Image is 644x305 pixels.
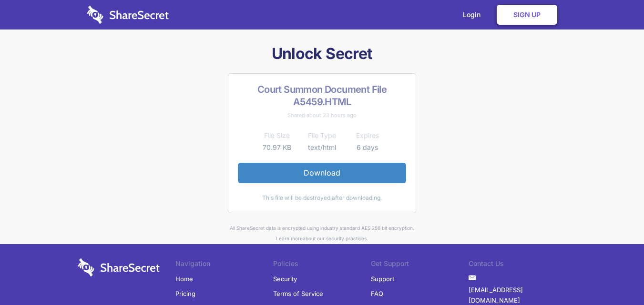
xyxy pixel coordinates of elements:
a: FAQ [371,286,383,301]
img: logo-wordmark-white-trans-d4663122ce5f474addd5e946df7df03e33cb6a1c49d2221995e7729f52c070b2.svg [78,258,160,276]
div: All ShareSecret data is encrypted using industry standard AES 256 bit encryption. about our secur... [74,223,570,244]
a: Security [273,272,297,286]
td: 70.97 KB [254,142,299,153]
th: Expires [345,130,390,141]
a: Pricing [175,286,195,301]
div: Shared about 23 hours ago [238,110,406,120]
li: Contact Us [469,258,566,272]
li: Get Support [371,258,469,272]
th: File Type [299,130,345,141]
th: File Size [254,130,299,141]
a: Download [238,163,406,183]
img: logo-wordmark-white-trans-d4663122ce5f474addd5e946df7df03e33cb6a1c49d2221995e7729f52c070b2.svg [87,6,169,24]
td: text/html [299,142,345,153]
a: Learn more [276,236,303,241]
li: Policies [273,258,371,272]
a: Support [371,272,394,286]
li: Navigation [175,258,273,272]
td: 6 days [345,142,390,153]
div: This file will be destroyed after downloading. [238,193,406,203]
h2: Court Summon Document File A5459.HTML [238,83,406,108]
h1: Unlock Secret [74,44,570,64]
a: Home [175,272,193,286]
a: Sign Up [497,5,557,25]
a: Terms of Service [273,286,323,301]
